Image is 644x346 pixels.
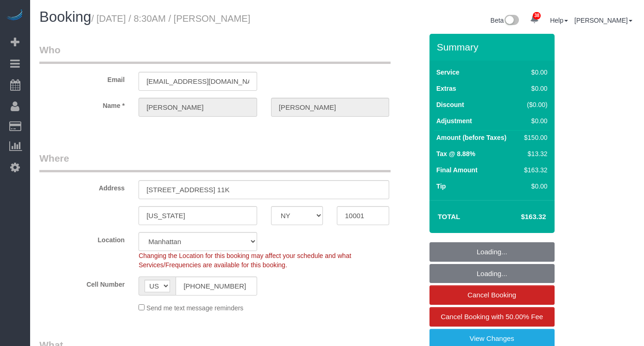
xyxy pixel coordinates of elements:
img: New interface [504,15,519,27]
div: $0.00 [520,182,547,191]
label: Tip [436,182,446,191]
div: $150.00 [520,133,547,142]
a: Cancel Booking with 50.00% Fee [429,307,555,327]
strong: Total [438,213,461,220]
input: Email [139,72,257,91]
input: Cell Number [176,277,257,296]
a: Help [550,17,568,24]
label: Extras [436,84,456,93]
label: Final Amount [436,165,478,175]
input: Last Name [271,98,390,117]
a: [PERSON_NAME] [575,17,632,24]
legend: Who [39,43,391,64]
div: $0.00 [520,116,547,126]
label: Adjustment [436,116,472,126]
div: $0.00 [520,68,547,77]
div: $163.32 [520,165,547,175]
img: Automaid Logo [6,9,24,22]
input: Zip Code [337,206,389,225]
label: Amount (before Taxes) [436,133,506,142]
label: Location [32,232,132,245]
span: Send me text message reminders [146,304,243,312]
span: Changing the Location for this booking may affect your schedule and what Services/Frequencies are... [139,252,351,269]
input: City [139,206,257,225]
div: ($0.00) [520,100,547,109]
small: / [DATE] / 8:30AM / [PERSON_NAME] [91,13,250,24]
input: First Name [139,98,257,117]
label: Name * [32,98,132,110]
span: Booking [39,9,91,25]
label: Address [32,180,132,193]
label: Cell Number [32,277,132,289]
a: Cancel Booking [429,285,555,305]
label: Email [32,72,132,84]
span: Cancel Booking with 50.00% Fee [441,313,543,321]
h3: Summary [437,42,550,52]
label: Tax @ 8.88% [436,149,475,158]
div: $13.32 [520,149,547,158]
a: 38 [525,9,543,30]
label: Discount [436,100,464,109]
div: $0.00 [520,84,547,93]
legend: Where [39,151,391,172]
label: Service [436,68,460,77]
a: Beta [491,17,519,24]
h4: $163.32 [493,213,546,221]
span: 38 [533,12,541,19]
